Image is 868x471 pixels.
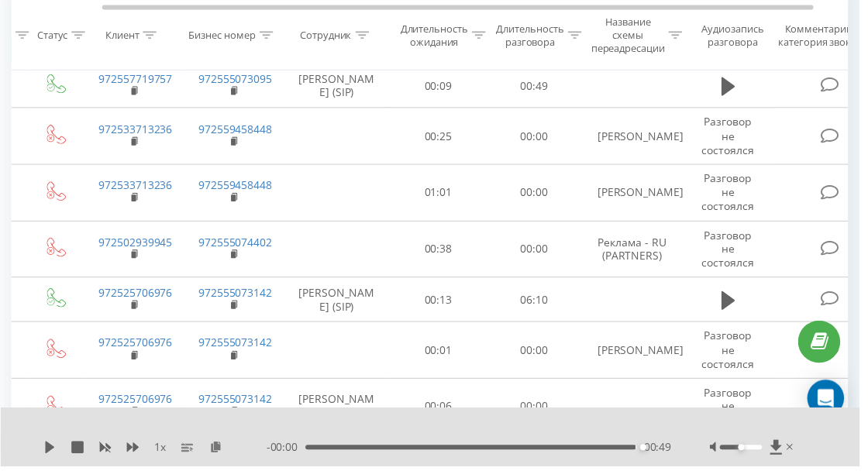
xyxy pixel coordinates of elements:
[709,173,762,215] span: Разговор не состоялся
[491,280,588,325] td: 06:10
[100,123,174,138] a: 972533713236
[286,64,394,109] td: [PERSON_NAME] (SIP)
[394,382,491,439] td: 00:06
[709,332,762,374] span: Разговор не состоялся
[491,325,588,383] td: 00:00
[491,167,588,224] td: 00:00
[100,72,174,87] a: 972557719757
[201,396,275,411] a: 972555073142
[269,444,308,459] span: - 00:00
[501,22,570,49] div: Длительность разговора
[702,22,777,49] div: Аудиозапись разговора
[191,29,258,43] div: Бизнес номер
[588,167,689,224] td: [PERSON_NAME]
[746,449,752,455] div: Accessibility label
[37,29,68,43] div: Статус
[491,382,588,439] td: 00:00
[201,123,275,138] a: 972559458448
[100,396,174,411] a: 972525706976
[303,29,355,43] div: Сотрудник
[394,109,491,167] td: 00:25
[815,383,852,421] div: Open Intercom Messenger
[100,288,174,303] a: 972525706976
[709,115,762,158] span: Разговор не состоялся
[201,237,275,252] a: 972555074402
[394,280,491,325] td: 00:13
[201,72,275,87] a: 972555073095
[156,444,167,459] span: 1 x
[286,382,394,439] td: [PERSON_NAME] (SIP)
[100,180,174,194] a: 972533713236
[100,339,174,353] a: 972525706976
[100,237,174,252] a: 972502939945
[597,16,671,56] div: Название схемы переадресации
[286,280,394,325] td: [PERSON_NAME] (SIP)
[709,389,762,431] span: Разговор не состоялся
[709,230,762,273] span: Разговор не состоялся
[405,22,473,49] div: Длительность ожидания
[588,325,689,383] td: [PERSON_NAME]
[491,223,588,280] td: 00:00
[201,288,275,303] a: 972555073142
[394,64,491,109] td: 00:09
[491,64,588,109] td: 00:49
[491,109,588,167] td: 00:00
[646,449,653,455] div: Accessibility label
[394,223,491,280] td: 00:38
[201,339,275,353] a: 972555073142
[394,325,491,383] td: 00:01
[588,109,689,167] td: [PERSON_NAME]
[201,180,275,194] a: 972559458448
[650,444,678,459] span: 00:49
[588,223,689,280] td: Реклама - RU (PARTNERS)
[106,29,140,43] div: Клиент
[394,167,491,224] td: 01:01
